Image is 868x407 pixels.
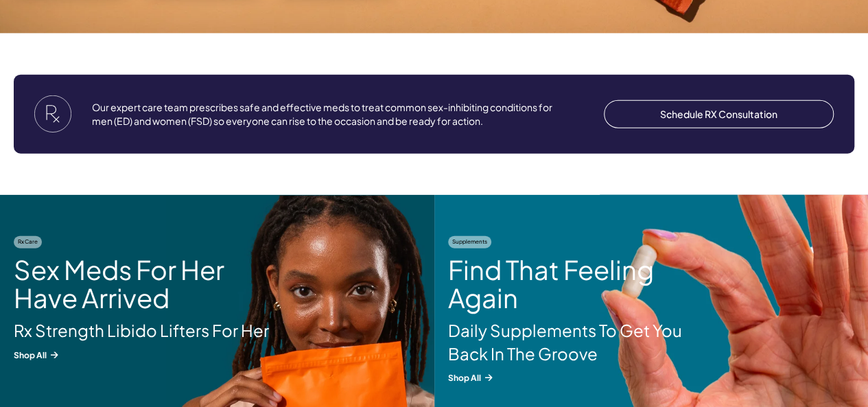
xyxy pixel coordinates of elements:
span: Shop All [448,372,723,384]
p: Our expert care team prescribes safe and effective meds to treat common sex-inhibiting conditions... [92,101,552,128]
h2: Sex Meds For Her Have Arrived [14,255,288,313]
span: Rx Care [14,236,42,248]
h2: Find That Feeling Again [448,255,723,313]
p: Daily Supplements To Get You Back In The Groove [448,319,723,365]
span: Shop All [14,349,288,361]
span: Supplements [448,236,491,248]
p: Rx Strength Libido Lifters For Her [14,319,288,342]
a: Schedule RX Consultation [604,100,834,129]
